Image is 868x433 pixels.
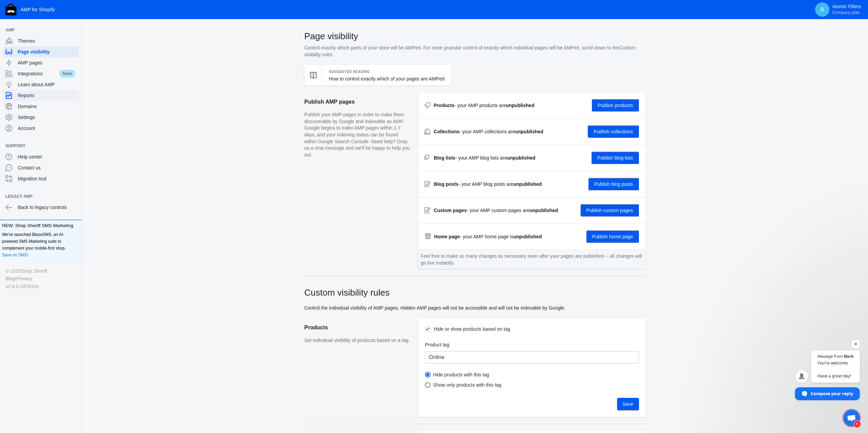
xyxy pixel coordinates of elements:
a: Blog [5,275,15,282]
h2: Publish AMP pages [304,92,411,111]
span: AMP for Shopify [20,7,55,12]
div: - your AMP collections are [434,128,543,135]
p: Atomic Filters [832,4,861,15]
h2: Products [304,318,411,337]
span: Support [5,143,69,149]
a: Migration tool [3,173,79,184]
h2: Page visibility [304,30,646,42]
strong: unpublished [506,103,534,108]
div: v2.6.0-2d7b316 [5,283,76,290]
h5: Suggested Reading [329,68,445,75]
a: Save on SMS! [2,252,28,258]
a: Settings [3,112,79,123]
a: How to control exactly which of your pages are AMPed [329,76,445,81]
span: A [819,6,826,13]
a: AMP pages [3,57,79,68]
label: Hide or show products based on tag [434,325,510,333]
button: Add a sales channel [69,29,80,31]
a: IntegrationsNew [3,68,79,79]
a: Account [3,123,79,134]
span: Migration tool [18,175,76,182]
div: Feel free to make as many changes as necessary even after your pages are published -- all changes... [418,250,646,269]
span: You're welcome. Have a great day! [817,360,854,379]
a: Back to legacy controls [3,202,79,213]
i: Custom visibility rules [304,45,636,57]
strong: Blog posts [434,181,458,187]
button: Publish blog lists [592,152,639,164]
div: • [5,275,76,282]
strong: Products [434,103,455,108]
strong: unpublished [513,234,542,239]
a: Contact us [3,162,79,173]
strong: unpublished [515,129,543,134]
strong: unpublished [507,155,535,161]
span: Reports [18,92,76,99]
button: Publish products [592,99,639,111]
div: - your AMP blog posts are [434,181,542,188]
div: - your AMP home page is [434,233,542,240]
label: Product tag [425,341,639,349]
span: Compose your reply [811,388,853,400]
span: Account [18,125,76,132]
span: Themes [18,38,76,44]
button: Add a sales channel [69,145,80,147]
strong: Blog lists [434,155,455,161]
span: New [58,69,76,78]
strong: Custom pages [434,208,467,213]
a: Shop Sheriff [21,267,47,275]
strong: unpublished [513,181,542,187]
p: Control exactly which parts of your store will be AMPed. For more granular control of exactly whi... [304,45,646,58]
a: Reports [3,90,79,101]
button: Publish blog posts [588,178,639,190]
span: Page visibility [18,48,76,55]
strong: Collections [434,129,459,134]
a: Learn about AMP [3,79,79,90]
button: Publish home page [586,230,639,243]
div: Show only products with this tag [430,381,501,389]
span: Help center [18,153,76,160]
span: Learn about AMP [18,81,76,88]
button: Save [617,398,639,410]
a: Themes [3,35,79,46]
span: AMP pages [18,59,76,66]
div: - your AMP custom pages are [434,207,558,214]
span: AMP [5,27,69,33]
span: Contact us [18,164,76,171]
button: Publish custom pages [581,204,639,216]
div: - your AMP products are [434,102,535,109]
div: Hide products with this tag [430,371,489,379]
span: Legacy AMP [5,193,69,200]
div: Control the individual visibility of AMP pages. Hidden AMP pages will not be accessible and will ... [304,286,646,311]
span: Integrations [18,70,58,77]
p: Publish your AMP pages in order to make them discoverable by Google and indexable as AMP. Google ... [304,111,411,158]
img: Shop Sheriff Logo [5,4,16,15]
h2: Custom visibility rules [304,286,646,299]
span: Back to legacy controls [18,204,76,211]
span: Settings [18,114,76,121]
div: - your AMP blog lists are [434,154,536,161]
span: Save [623,401,634,407]
a: Privacy [17,275,32,282]
strong: Home page [434,234,460,239]
a: Domains [3,101,79,112]
a: Page visibility [3,46,79,57]
span: 1 [853,420,861,428]
strong: unpublished [529,208,558,213]
p: Set individual visibility of products based on a tag. [304,337,411,344]
span: Mark [844,354,854,358]
button: Add a sales channel [69,195,80,198]
div: Open chat [839,406,860,426]
span: Message from [817,354,843,358]
span: Domains [18,103,76,110]
div: © 2025 [5,267,76,275]
button: Publish collections [588,125,639,138]
input: Specify a tag [425,351,639,363]
span: Company plan [832,10,860,15]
